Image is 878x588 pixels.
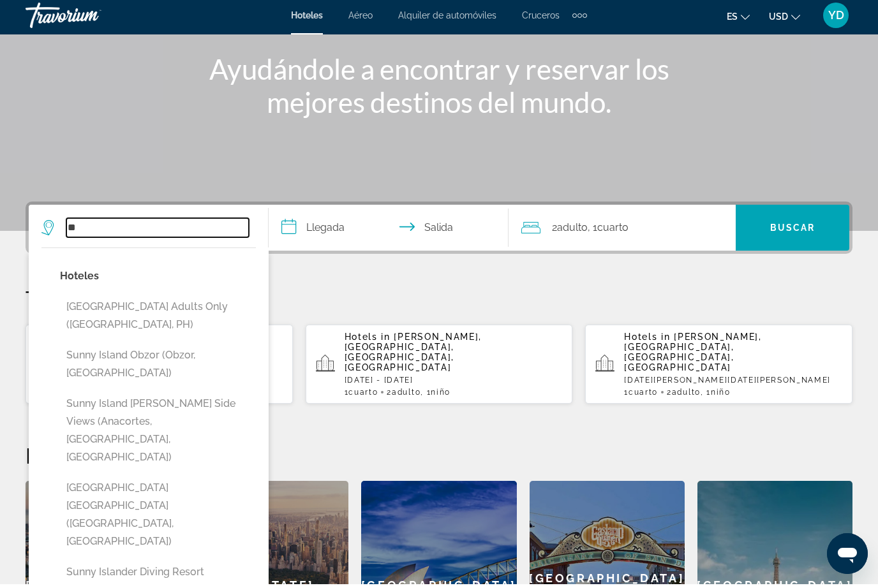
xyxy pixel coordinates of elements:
button: Change currency [769,11,800,29]
a: Aéreo [348,14,373,24]
span: Buscar [770,226,815,237]
span: Niño [431,392,450,401]
span: [PERSON_NAME], [GEOGRAPHIC_DATA], [GEOGRAPHIC_DATA], [GEOGRAPHIC_DATA] [345,335,482,376]
button: Check in and out dates [269,209,509,254]
iframe: Button to launch messaging window [827,537,868,578]
span: Adulto [672,392,701,401]
span: 1 [624,392,658,401]
h2: Destinos destacados [26,446,852,472]
button: Sunny Island Obzor (Obzor, [GEOGRAPHIC_DATA]) [60,347,256,389]
div: Search widget [29,209,849,254]
span: Adulto [557,225,588,237]
p: Hoteles [60,271,256,289]
span: Niño [711,392,731,401]
span: USD [769,15,788,26]
h1: Ayudándole a encontrar y reservar los mejores destinos del mundo. [200,56,678,122]
button: Travelers: 2 adults, 0 children [509,209,736,254]
button: Hotels in [PERSON_NAME], [GEOGRAPHIC_DATA], [GEOGRAPHIC_DATA], [GEOGRAPHIC_DATA][DATE][PERSON_NAM... [585,328,852,408]
button: Sunny Island [PERSON_NAME] Side Views (Anacortes, [GEOGRAPHIC_DATA], [GEOGRAPHIC_DATA]) [60,395,256,473]
span: Hotels in [624,335,670,346]
a: Hoteles [291,14,323,24]
span: 2 [667,392,701,401]
a: Cruceros [522,14,560,24]
span: YD [828,13,844,26]
span: [PERSON_NAME], [GEOGRAPHIC_DATA], [GEOGRAPHIC_DATA], [GEOGRAPHIC_DATA] [624,335,761,376]
span: 1 [345,392,378,401]
p: [DATE] - [DATE] [345,379,563,388]
p: [DATE][PERSON_NAME][DATE][PERSON_NAME] [624,379,842,388]
p: Tus búsquedas recientes [26,290,852,315]
a: Alquiler de automóviles [398,14,496,24]
span: Cuarto [597,225,629,237]
span: , 1 [588,223,629,240]
span: Hotels in [345,335,391,346]
span: , 1 [701,392,731,401]
button: Buscar [736,209,849,254]
a: Travorium [26,3,153,36]
span: es [727,15,738,26]
span: Cuarto [348,392,378,401]
button: [GEOGRAPHIC_DATA] Adults Only ([GEOGRAPHIC_DATA], PH) [60,298,256,341]
button: [GEOGRAPHIC_DATA] [GEOGRAPHIC_DATA] ([GEOGRAPHIC_DATA], [GEOGRAPHIC_DATA]) [60,480,256,557]
span: 2 [552,223,588,240]
button: User Menu [819,6,852,33]
button: Change language [727,11,750,29]
button: Hotels in [PERSON_NAME], [GEOGRAPHIC_DATA], [GEOGRAPHIC_DATA], [GEOGRAPHIC_DATA][DATE] - [DATE]1C... [26,328,293,408]
span: , 1 [420,392,450,401]
span: 2 [387,392,420,401]
span: Cuarto [629,392,658,401]
button: Extra navigation items [572,9,587,29]
button: Hotels in [PERSON_NAME], [GEOGRAPHIC_DATA], [GEOGRAPHIC_DATA], [GEOGRAPHIC_DATA][DATE] - [DATE]1C... [306,328,573,408]
span: Adulto [392,392,420,401]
